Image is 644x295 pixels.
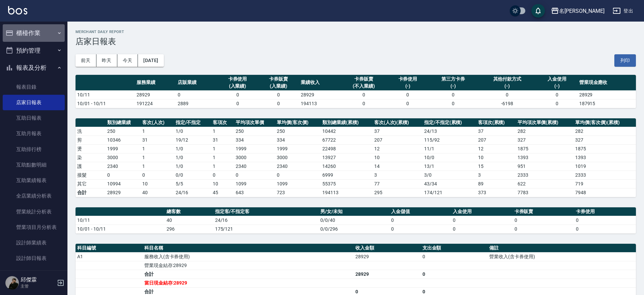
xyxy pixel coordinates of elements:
[76,144,106,153] td: 燙
[5,276,19,290] img: Person
[211,171,234,179] td: 0
[430,76,476,83] div: 第三方卡券
[76,136,106,144] td: 剪
[143,252,354,261] td: 服務收入(含卡券使用)
[260,83,297,90] div: (入業績)
[476,162,516,171] td: 15
[234,153,275,162] td: 3000
[476,144,516,153] td: 12
[342,83,386,90] div: (不入業績)
[538,83,576,90] div: (-)
[211,188,234,197] td: 45
[574,162,636,171] td: 1019
[422,153,476,162] td: 10 / 0
[106,127,141,136] td: 250
[321,171,372,179] td: 6999
[3,110,65,126] a: 互助日報表
[513,216,575,225] td: 0
[174,127,211,136] td: 1 / 0
[354,252,421,261] td: 28929
[340,90,387,99] td: 0
[213,216,319,225] td: 24/16
[141,127,174,136] td: 1
[141,179,174,188] td: 10
[76,99,135,108] td: 10/01 - 10/11
[76,171,106,179] td: 接髮
[559,7,605,15] div: 名[PERSON_NAME]
[574,188,636,197] td: 7948
[513,225,575,233] td: 0
[574,225,636,233] td: 0
[299,75,340,91] th: 業績收入
[422,144,476,153] td: 11 / 1
[516,118,574,127] th: 平均項次單價(累積)
[387,90,429,99] td: 0
[217,99,258,108] td: 0
[387,99,429,108] td: 0
[165,207,213,216] th: 總客數
[117,54,138,67] button: 今天
[258,90,299,99] td: 0
[138,54,164,67] button: [DATE]
[141,171,174,179] td: 0
[516,188,574,197] td: 7783
[165,216,213,225] td: 40
[135,90,176,99] td: 28929
[299,99,340,108] td: 194113
[422,179,476,188] td: 43 / 34
[234,179,275,188] td: 1099
[574,179,636,188] td: 719
[321,162,372,171] td: 14260
[174,171,211,179] td: 0 / 0
[478,90,536,99] td: 0
[141,136,174,144] td: 31
[141,188,174,197] td: 40
[516,171,574,179] td: 2333
[165,225,213,233] td: 296
[275,171,321,179] td: 0
[574,153,636,162] td: 1393
[211,179,234,188] td: 10
[234,118,275,127] th: 平均項次單價
[219,76,257,83] div: 卡券使用
[321,188,372,197] td: 194113
[299,90,340,99] td: 28929
[141,118,174,127] th: 客次(人次)
[422,171,476,179] td: 3 / 0
[217,90,258,99] td: 0
[321,179,372,188] td: 55375
[373,162,422,171] td: 14
[422,127,476,136] td: 24 / 13
[176,99,217,108] td: 2889
[578,99,636,108] td: 187915
[513,207,575,216] th: 卡券販賣
[76,252,143,261] td: A1
[106,179,141,188] td: 10994
[275,153,321,162] td: 3000
[76,162,106,171] td: 護
[3,219,65,235] a: 營業項目月分析表
[3,266,65,282] a: 設計師業績分析表
[3,95,65,110] a: 店家日報表
[106,188,141,197] td: 28929
[610,5,636,17] button: 登出
[3,59,65,77] button: 報表及分析
[451,216,513,225] td: 0
[531,4,545,18] button: save
[141,162,174,171] td: 1
[389,83,427,90] div: (-)
[96,54,117,67] button: 昨天
[373,144,422,153] td: 12
[480,83,535,90] div: (-)
[8,6,27,14] img: Logo
[76,118,636,197] table: a dense table
[476,136,516,144] td: 207
[234,188,275,197] td: 643
[422,162,476,171] td: 13 / 1
[174,118,211,127] th: 指定/不指定
[174,153,211,162] td: 1 / 0
[260,76,297,83] div: 卡券販賣
[76,179,106,188] td: 其它
[258,99,299,108] td: 0
[422,136,476,144] td: 115 / 92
